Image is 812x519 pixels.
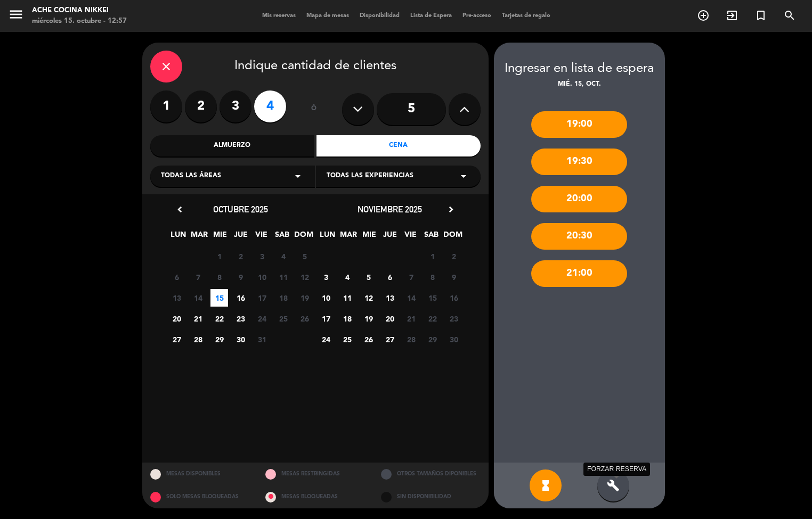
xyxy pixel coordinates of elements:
[531,111,627,138] div: 19:00
[494,59,665,79] div: Ingresar en lista de espera
[232,248,249,265] span: 2
[253,289,271,307] span: 17
[402,331,420,348] span: 28
[531,223,627,250] div: 20:30
[381,331,399,348] span: 27
[360,268,377,286] span: 5
[360,310,377,327] span: 19
[338,289,356,307] span: 11
[190,228,208,246] span: MAR
[754,9,767,22] i: turned_in_not
[297,90,331,128] div: ó
[169,228,187,246] span: LUN
[402,310,420,327] span: 21
[294,228,312,246] span: DOM
[168,289,185,307] span: 13
[607,479,620,492] i: build
[497,13,556,19] span: Tarjetas de regalo
[424,289,441,307] span: 15
[402,289,420,307] span: 14
[210,289,228,307] span: 15
[424,331,441,348] span: 29
[531,186,627,212] div: 20:00
[443,228,461,246] span: DOM
[317,331,335,348] span: 24
[273,228,291,246] span: SAB
[168,268,185,286] span: 6
[445,268,462,286] span: 9
[531,149,627,175] div: 19:30
[445,204,457,215] i: chevron_right
[373,463,489,485] div: OTROS TAMAÑOS DIPONIBLES
[445,248,462,265] span: 2
[291,170,304,183] i: arrow_drop_down
[232,268,249,286] span: 9
[445,310,462,327] span: 23
[457,170,470,183] i: arrow_drop_down
[142,485,258,508] div: SOLO MESAS BLOQUEADAS
[360,228,378,246] span: MIE
[32,5,127,16] div: Ache Cocina Nikkei
[726,9,738,22] i: exit_to_app
[220,90,251,122] label: 3
[232,310,249,327] span: 23
[358,204,422,215] span: noviembre 2025
[210,268,228,286] span: 8
[8,6,24,22] i: menu
[232,331,249,348] span: 30
[296,268,313,286] span: 12
[381,228,399,246] span: JUE
[189,268,207,286] span: 7
[539,479,552,492] i: hourglass_full
[274,248,292,265] span: 4
[354,13,405,19] span: Disponibilidad
[338,331,356,348] span: 25
[189,331,207,348] span: 28
[445,289,462,307] span: 16
[150,51,481,83] div: Indique cantidad de clientes
[381,268,399,286] span: 6
[253,228,270,246] span: VIE
[142,463,258,485] div: MESAS DISPONIBLES
[583,463,650,476] div: FORZAR RESERVA
[338,268,356,286] span: 4
[253,331,271,348] span: 31
[301,13,354,19] span: Mapa de mesas
[161,171,221,182] span: Todas las áreas
[253,310,271,327] span: 24
[174,204,185,215] i: chevron_left
[257,485,373,508] div: MESAS BLOQUEADAS
[402,268,420,286] span: 7
[253,248,271,265] span: 3
[8,6,24,26] button: menu
[531,260,627,287] div: 21:00
[32,16,127,27] div: miércoles 15. octubre - 12:57
[424,310,441,327] span: 22
[360,289,377,307] span: 12
[296,289,313,307] span: 19
[402,228,419,246] span: VIE
[317,289,335,307] span: 10
[210,331,228,348] span: 29
[317,310,335,327] span: 17
[232,289,249,307] span: 16
[373,485,489,508] div: SIN DISPONIBILIDAD
[327,171,413,182] span: Todas las experiencias
[381,310,399,327] span: 20
[338,310,356,327] span: 18
[296,248,313,265] span: 5
[296,310,313,327] span: 26
[319,228,336,246] span: LUN
[457,13,497,19] span: Pre-acceso
[274,310,292,327] span: 25
[274,268,292,286] span: 11
[360,331,377,348] span: 26
[150,135,314,156] div: Almuerzo
[210,248,228,265] span: 1
[185,90,217,122] label: 2
[257,463,373,485] div: MESAS RESTRINGIDAS
[405,13,457,19] span: Lista de Espera
[424,268,441,286] span: 8
[257,13,301,19] span: Mis reservas
[339,228,357,246] span: MAR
